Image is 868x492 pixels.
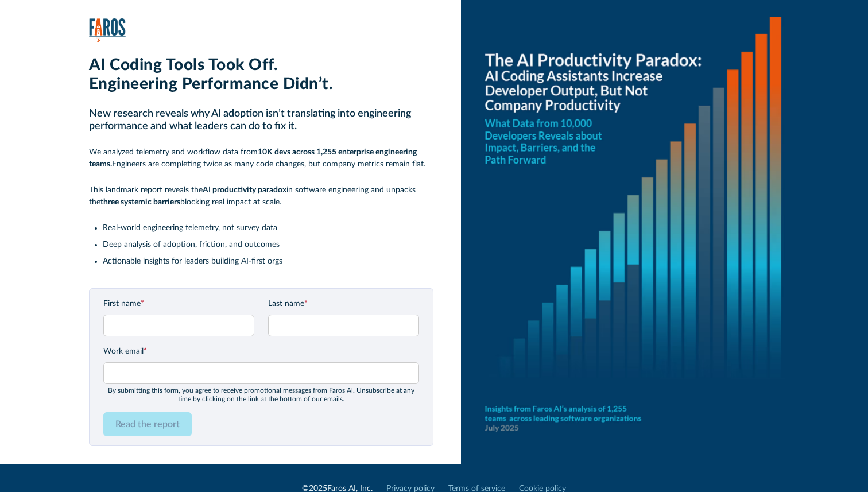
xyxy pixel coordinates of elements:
h1: AI Coding Tools Took Off. [89,56,433,75]
strong: three systemic barriers [100,198,180,206]
label: Work email [103,346,419,358]
h1: Engineering Performance Didn’t. [89,75,433,94]
input: Read the report [103,412,192,436]
li: Deep analysis of adoption, friction, and outcomes [103,239,433,251]
p: We analyzed telemetry and workflow data from Engineers are completing twice as many code changes,... [89,146,433,171]
p: This landmark report reveals the in software engineering and unpacks the blocking real impact at ... [89,184,433,208]
li: Real-world engineering telemetry, not survey data [103,222,433,234]
strong: AI productivity paradox [203,186,286,194]
h2: New research reveals why AI adoption isn’t translating into engineering performance and what lead... [89,108,433,133]
form: Email Form [103,298,419,436]
label: First name [103,298,254,310]
div: By submitting this form, you agree to receive promotional messages from Faros Al. Unsubscribe at ... [103,386,419,403]
label: Last name [268,298,419,310]
img: Faros Logo [89,18,126,42]
li: Actionable insights for leaders building AI-first orgs [103,255,433,268]
strong: 10K devs across 1,255 enterprise engineering teams. [89,148,417,168]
